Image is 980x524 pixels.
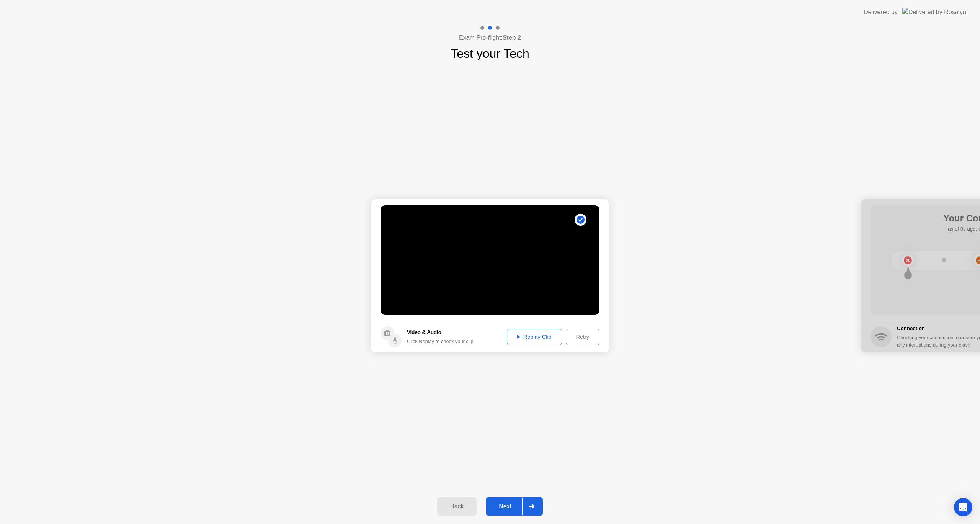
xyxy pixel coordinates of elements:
[566,329,599,345] button: Retry
[459,33,521,42] h4: Exam Pre-flight:
[451,44,529,63] h1: Test your Tech
[507,329,562,345] button: Replay Clip
[902,8,966,16] img: Delivered by Rosalyn
[568,334,597,340] div: Retry
[437,497,477,516] button: Back
[439,503,474,510] div: Back
[503,34,521,41] b: Step 2
[488,503,522,510] div: Next
[407,338,474,345] div: Click Replay to check your clip
[407,329,474,336] h5: Video & Audio
[954,498,972,516] div: Open Intercom Messenger
[864,8,898,17] div: Delivered by
[510,334,559,340] div: Replay Clip
[486,497,543,516] button: Next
